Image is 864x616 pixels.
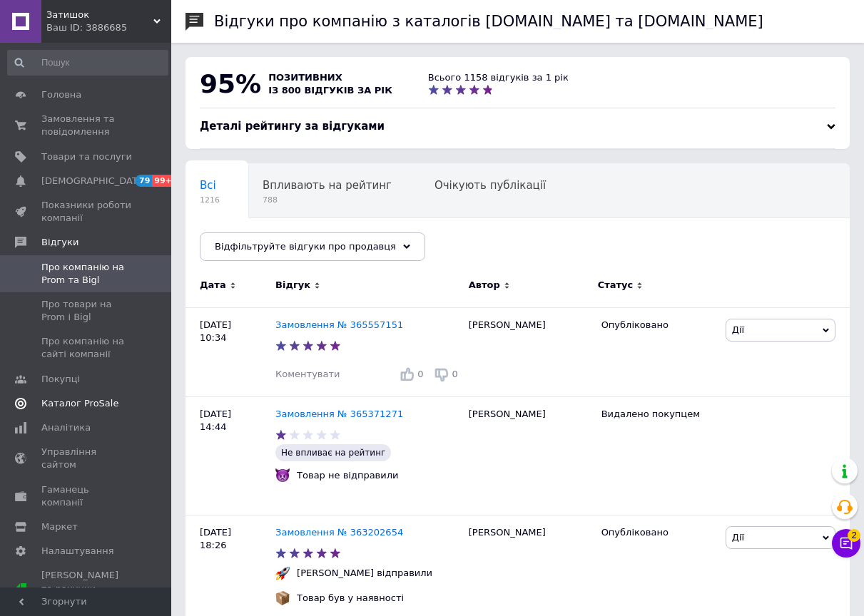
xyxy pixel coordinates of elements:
[41,335,132,361] span: Про компанію на сайті компанії
[601,526,715,539] div: Опубліковано
[41,421,91,434] span: Аналітика
[275,468,290,483] img: :imp:
[200,69,261,98] span: 95%
[41,261,132,287] span: Про компанію на Prom та Bigl
[462,396,594,515] div: [PERSON_NAME]
[46,9,153,21] span: Затишок
[293,592,407,605] div: Товар був у наявності
[136,175,152,187] span: 79
[152,175,176,187] span: 99+
[200,279,226,292] span: Дата
[275,527,403,538] a: Замовлення № 363202654
[462,307,594,396] div: [PERSON_NAME]
[41,236,78,249] span: Відгуки
[848,529,860,542] span: 2
[268,72,342,83] span: позитивних
[7,50,168,76] input: Пошук
[200,179,216,192] span: Всі
[263,195,392,205] span: 788
[832,529,860,558] button: Чат з покупцем2
[601,319,715,332] div: Опубліковано
[41,113,132,138] span: Замовлення та повідомлення
[200,233,345,246] span: Опубліковані без комен...
[200,119,835,134] div: Деталі рейтингу за відгуками
[41,298,132,324] span: Про товари на Prom і Bigl
[41,483,132,509] span: Гаманець компанії
[275,566,290,580] img: :rocket:
[469,279,500,292] span: Автор
[41,199,132,225] span: Показники роботи компанії
[275,409,403,419] a: Замовлення № 365371271
[275,369,340,379] span: Коментувати
[41,150,132,163] span: Товари та послуги
[263,179,392,192] span: Впливають на рейтинг
[41,175,147,188] span: [DEMOGRAPHIC_DATA]
[41,520,78,533] span: Маркет
[732,324,744,335] span: Дії
[41,545,114,558] span: Налаштування
[41,88,81,101] span: Головна
[185,307,275,396] div: [DATE] 10:34
[215,241,396,252] span: Відфільтруйте відгуки про продавця
[417,369,423,379] span: 0
[275,368,340,381] div: Коментувати
[41,373,80,386] span: Покупці
[200,120,385,133] span: Деталі рейтингу за відгуками
[732,532,744,543] span: Дії
[452,369,458,379] span: 0
[434,179,546,192] span: Очікують публікації
[275,444,391,461] span: Не впливає на рейтинг
[185,396,275,515] div: [DATE] 14:44
[41,397,118,410] span: Каталог ProSale
[601,408,715,421] div: Видалено покупцем
[41,446,132,471] span: Управління сайтом
[41,569,132,608] span: [PERSON_NAME] та рахунки
[293,567,436,580] div: [PERSON_NAME] відправили
[214,13,763,30] h1: Відгуки про компанію з каталогів [DOMAIN_NAME] та [DOMAIN_NAME]
[275,279,310,292] span: Відгук
[46,21,171,34] div: Ваш ID: 3886685
[275,319,403,330] a: Замовлення № 365557151
[200,195,220,205] span: 1216
[293,469,402,482] div: Товар не відправили
[598,279,634,292] span: Статус
[185,218,373,272] div: Опубліковані без коментаря
[275,591,290,605] img: :package:
[428,71,569,84] div: Всього 1158 відгуків за 1 рік
[268,85,392,96] span: із 800 відгуків за рік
